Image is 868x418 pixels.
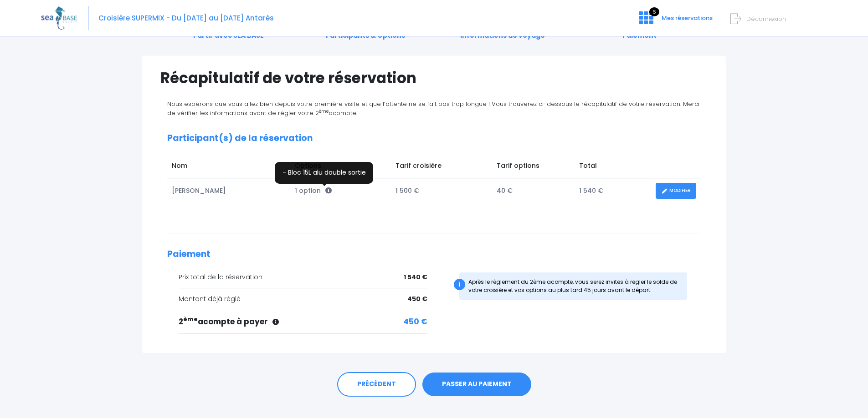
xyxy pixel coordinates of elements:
a: PRÉCÉDENT [337,372,416,397]
span: Nous espérons que vous allez bien depuis votre première visite et que l’attente ne se fait pas tr... [167,100,699,117]
span: 1 option [295,186,332,195]
sup: ème [319,108,329,114]
div: Montant déjà réglé [179,294,427,304]
span: 450 € [407,294,427,304]
h2: Participant(s) de la réservation [167,133,701,144]
td: Tarif croisière [391,156,492,178]
td: Nom [167,156,290,178]
h1: Récapitulatif de votre réservation [160,69,708,87]
div: 2 acompte à payer [179,316,427,328]
sup: ème [183,315,198,323]
a: 6 Mes réservations [632,17,718,25]
p: - Bloc 15L alu double sortie [278,163,370,177]
span: Mes réservations [662,14,713,22]
td: Tarif options [492,156,575,178]
div: Prix total de la réservation [179,272,427,282]
h2: Paiement [167,249,701,260]
span: Croisière SUPERMIX - Du [DATE] au [DATE] Antarès [98,13,274,23]
td: 1 540 € [575,178,651,203]
span: 450 € [403,316,427,328]
div: Après le règlement du 2ème acompte, vous serez invités à régler le solde de votre croisière et vo... [459,272,688,300]
a: PASSER AU PAIEMENT [422,373,531,396]
td: 1 500 € [391,178,492,203]
span: 6 [649,7,659,16]
span: Déconnexion [746,15,786,23]
span: 1 540 € [404,272,427,282]
a: MODIFIER [656,183,696,199]
td: [PERSON_NAME] [167,178,290,203]
div: i [454,279,465,290]
td: Total [575,156,651,178]
td: 40 € [492,178,575,203]
td: Options [290,156,391,178]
